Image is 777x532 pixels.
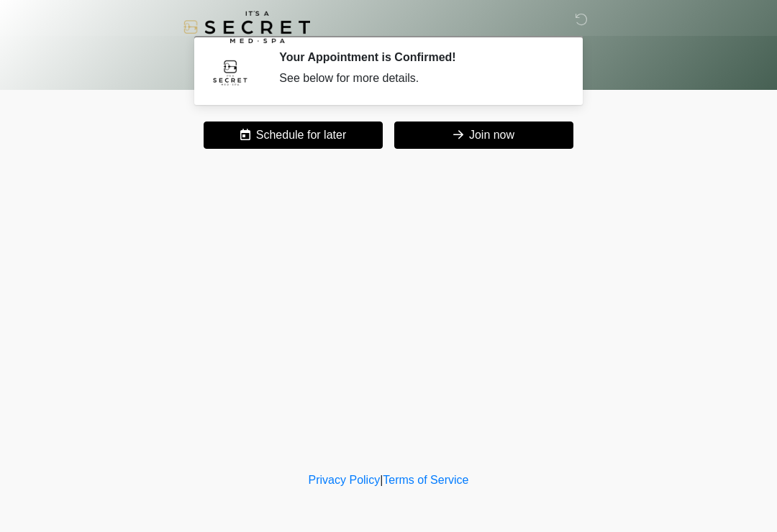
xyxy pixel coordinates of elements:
[380,474,383,486] a: |
[279,50,558,64] h2: Your Appointment is Confirmed!
[394,121,573,149] button: Join now
[209,50,252,93] img: Agent Avatar
[204,121,383,149] button: Schedule for later
[309,474,381,486] a: Privacy Policy
[279,70,558,87] div: See below for more details.
[383,474,468,486] a: Terms of Service
[183,11,310,43] img: It's A Secret Med Spa Logo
